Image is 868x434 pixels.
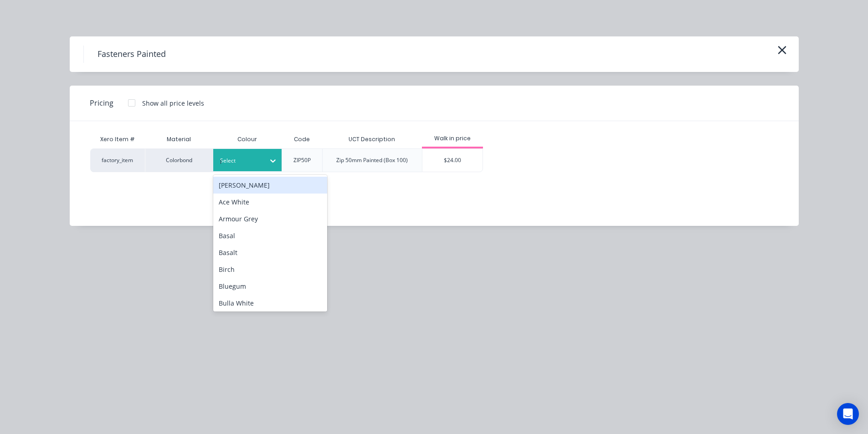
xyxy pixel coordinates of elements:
[213,210,327,227] div: Armour Grey
[422,149,483,172] div: $24.00
[213,227,327,244] div: Basal
[213,261,327,278] div: Birch
[90,130,145,148] div: Xero Item #
[90,97,113,108] span: Pricing
[90,148,145,172] div: factory_item
[336,156,408,164] div: Zip 50mm Painted (Box 100)
[422,134,483,143] div: Walk in price
[213,278,327,295] div: Bluegum
[213,295,327,311] div: Bulla White
[213,177,327,194] div: [PERSON_NAME]
[287,128,317,151] div: Code
[145,130,213,148] div: Material
[145,148,213,172] div: Colorbond
[341,128,402,151] div: UCT Description
[142,98,204,108] div: Show all price levels
[213,194,327,210] div: Ace White
[213,130,282,148] div: Colour
[213,244,327,261] div: Basalt
[293,156,311,164] div: ZIP50P
[837,403,859,425] div: Open Intercom Messenger
[83,46,180,63] h4: Fasteners Painted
